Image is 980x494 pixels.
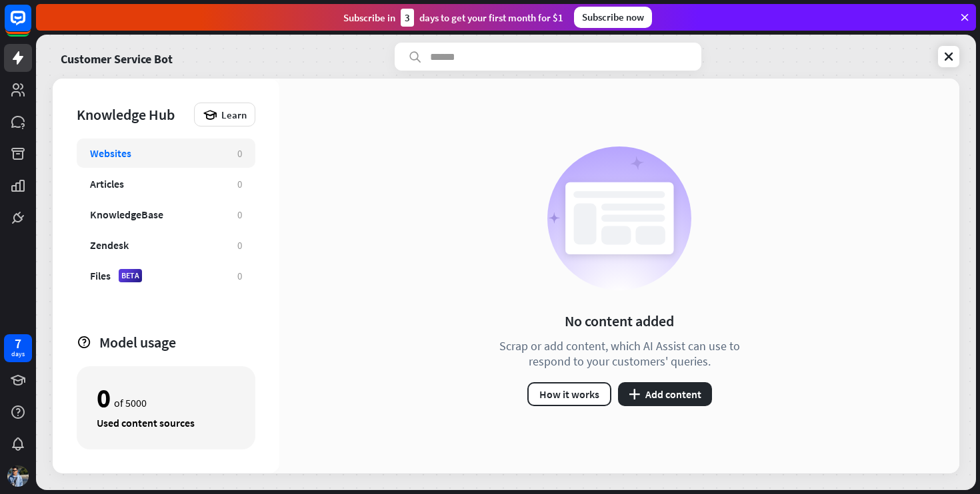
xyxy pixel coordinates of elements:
[90,208,163,221] div: KnowledgeBase
[4,334,32,362] a: 7 days
[97,387,111,409] div: 0
[97,387,235,409] div: of 5000
[343,9,563,27] div: Subscribe in days to get your first month for $1
[90,269,111,282] div: Files
[221,109,247,121] span: Learn
[237,147,242,160] div: 0
[618,382,712,406] button: plusAdd content
[90,238,129,252] div: Zendesk
[97,416,235,429] div: Used content sources
[237,208,242,221] div: 0
[11,5,51,45] button: Open LiveChat chat widget
[90,177,124,190] div: Articles
[77,105,187,124] div: Knowledge Hub
[90,146,131,160] div: Websites
[565,312,674,330] div: No content added
[483,338,756,369] div: Scrap or add content, which AI Assist can use to respond to your customers' queries.
[401,9,414,27] div: 3
[99,333,255,352] div: Model usage
[15,338,21,350] div: 7
[574,7,652,28] div: Subscribe now
[61,43,173,71] a: Customer Service Bot
[527,382,611,406] button: How it works
[237,178,242,190] div: 0
[629,389,640,399] i: plus
[11,350,25,359] div: days
[237,270,242,282] div: 0
[237,239,242,252] div: 0
[119,269,142,282] div: BETA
